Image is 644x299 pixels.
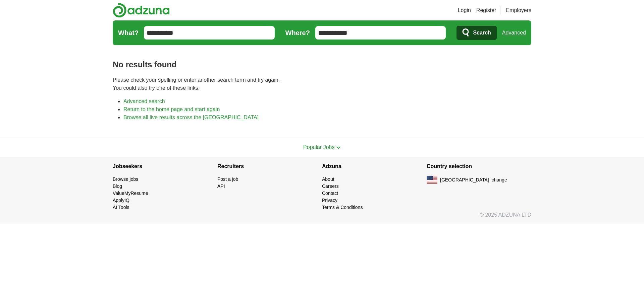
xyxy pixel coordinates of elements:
button: Search [457,26,496,40]
label: Where? [285,28,310,38]
a: API [217,183,225,189]
div: © 2025 ADZUNA LTD [107,211,537,224]
img: toggle icon [336,146,341,149]
a: Browse all live results across the [GEOGRAPHIC_DATA] [123,115,259,120]
a: Employers [506,6,531,14]
a: Return to the home page and start again [123,106,220,112]
a: Advanced [502,26,526,40]
button: change [492,176,507,183]
h4: Country selection [427,157,531,176]
a: Advanced search [123,98,165,104]
a: About [322,176,334,182]
p: Please check your spelling or enter another search term and try again. You could also try one of ... [113,76,531,92]
a: ValueMyResume [113,191,148,196]
h1: No results found [113,59,531,71]
img: Adzuna logo [113,3,170,18]
a: Login [458,6,471,14]
img: US flag [427,176,437,184]
a: Privacy [322,198,337,203]
a: ApplyIQ [113,198,129,203]
a: Contact [322,191,338,196]
a: Careers [322,183,339,189]
a: AI Tools [113,205,129,210]
a: Post a job [217,176,238,182]
a: Browse jobs [113,176,138,182]
span: [GEOGRAPHIC_DATA] [440,176,489,183]
a: Terms & Conditions [322,205,363,210]
span: Popular Jobs [303,144,334,150]
a: Blog [113,183,122,189]
span: Search [473,26,491,40]
label: What? [118,28,139,38]
a: Register [476,6,496,14]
